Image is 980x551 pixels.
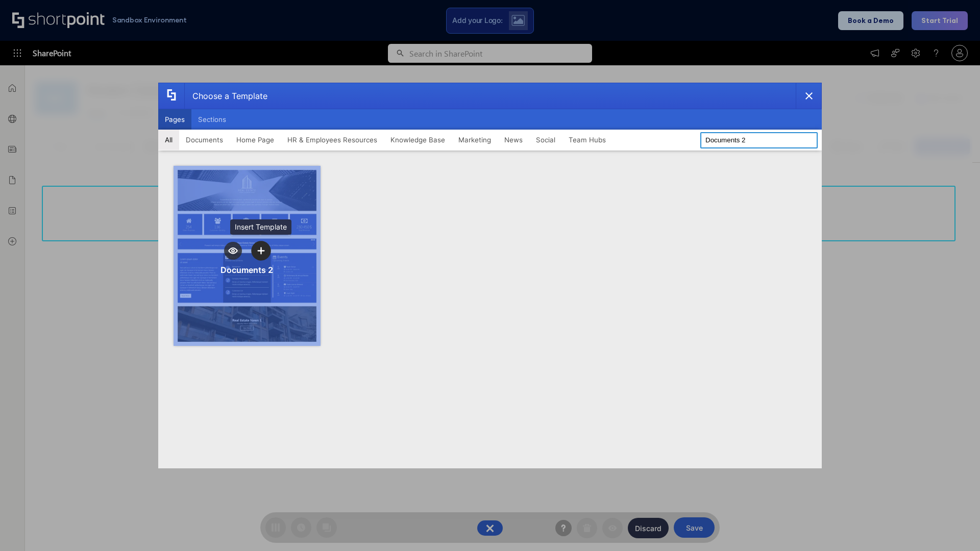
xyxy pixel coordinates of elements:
[384,130,452,150] button: Knowledge Base
[529,130,562,150] button: Social
[230,130,281,150] button: Home Page
[498,130,529,150] button: News
[184,83,267,109] div: Choose a Template
[158,130,179,150] button: All
[191,109,233,130] button: Sections
[452,130,498,150] button: Marketing
[562,130,612,150] button: Team Hubs
[929,502,980,551] iframe: Chat Widget
[700,132,818,148] input: Search
[179,130,230,150] button: Documents
[220,265,273,275] div: Documents 2
[281,130,384,150] button: HR & Employees Resources
[158,109,191,130] button: Pages
[158,83,822,468] div: template selector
